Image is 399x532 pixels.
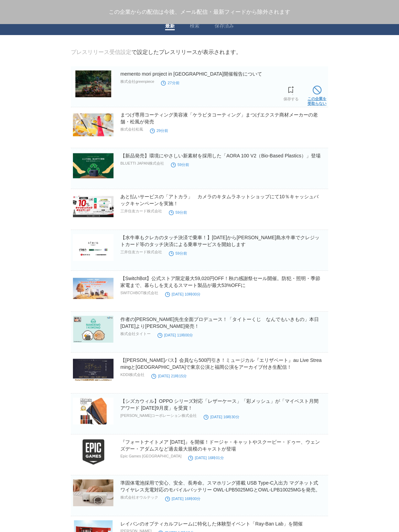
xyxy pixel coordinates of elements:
p: SWITCHBOT株式会社 [120,290,158,296]
a: 『フォートナイトメア [DATE]』を開催！ドージャ・キャットやスクービー・ドゥー、ウェンズデー・アダムスなど過去最大規模のキャストが登場 [120,439,320,452]
a: 【新品発売】環境にやさしい新素材を採用した「AORA 100 V2（Bio-Based Plastics）」登場 [120,153,321,158]
a: 準固体電池採用で安心、安全、長寿命。スマホリング搭載 USB Type-C入出力 マグネット式ワイヤレス充電対応のモバイルバッテリー OWL-LPB5025MGとOWL-LPB10025MGを発売。 [120,480,320,492]
p: 三井住友カード株式会社 [120,209,162,214]
img: まつげ専用コーティング美容液「ケラビタコーティング」まつげエクステ商材メーカーの老舗・松風が発売 [73,111,114,138]
time: 27分前 [161,81,179,85]
p: 三井住友カード株式会社 [120,250,162,255]
time: 59分前 [171,163,189,167]
a: 【シズカウィル】OPPO シリーズ対応「レザーケース」「彩メッシュ」が「マイベスト月間アワード [DATE]9月度」を受賞！ [120,398,319,411]
a: memento mori project in [GEOGRAPHIC_DATA]開催報告について [120,71,262,77]
div: で設定したプレスリリースが表示されます。 [71,49,241,56]
img: 【シズカウィル】OPPO シリーズ対応「レザーケース」「彩メッシュ」が「マイベスト月間アワード 2025年9月度」を受賞！ [73,398,114,424]
p: KDDI株式会社 [120,372,144,377]
img: 【SwitchBot】公式ストア限定最大59,020円OFF！秋の感謝祭セール開催。防犯・照明・季節家電まで、暮らしを支えるスマート製品が最大53%OFFに [73,275,114,302]
a: 保存済み [215,23,234,30]
time: 29分前 [150,129,168,133]
img: 作者のよこみぞゆり先生全面プロデュース！「タイトーくじ なんでもいきもの」本日10月11日(土)より順次発売！ [73,316,114,343]
time: [DATE] 11時00分 [158,333,193,337]
a: この企業を受取らない [308,84,326,106]
img: memento mori project in Saipan開催報告について [73,70,114,97]
a: 【水牛車もクレカのタッチ決済で乗車！】[DATE]から[PERSON_NAME]島水牛車でクレジットカード等のタッチ決済による乗車サービスを開始します [120,235,320,247]
p: Epic Games [GEOGRAPHIC_DATA] [120,454,181,458]
time: [DATE] 21時15分 [151,374,187,378]
img: 『フォートナイトメア 2025』を開催！ドージャ・キャットやスクービー・ドゥー、ウェンズデー・アダムスなど過去最大規模のキャストが登場 [73,439,114,465]
img: 【水牛車もクレカのタッチ決済で乗車！】10月23日から由布島水牛車でクレジットカード等のタッチ決済による乗車サービスを開始します [73,234,114,261]
p: [PERSON_NAME]コーポレーション株式会社 [120,413,197,418]
time: 59分前 [169,210,187,214]
time: [DATE] 16時30分 [204,415,239,419]
time: 59分前 [169,251,187,255]
a: 最新 [165,23,175,30]
a: 保存する [283,84,299,101]
a: 【[PERSON_NAME]パス】会員なら500円引き！ミュージカル『エリザベート』au Live Streamingと[GEOGRAPHIC_DATA]で東京公演と福岡公演をアーカイブ付き生配信！ [120,357,322,370]
p: 株式会社タイトー [120,331,151,336]
p: BLUETTI JAPAN株式会社 [120,161,164,166]
a: レイバンのオプティカルフレームに特化した体験型イベント「Ray-Ban Lab」を開催 [120,521,303,527]
a: 検索 [190,23,199,30]
p: 株式会社greenpiece [120,79,154,84]
time: [DATE] 16時01分 [188,456,224,460]
time: [DATE] 16時00分 [165,497,201,501]
img: 【新品発売】環境にやさしい新素材を採用した「AORA 100 V2（Bio-Based Plastics）」登場 [73,152,114,179]
time: [DATE] 10時00分 [165,292,201,296]
img: 準固体電池採用で安心、安全、長寿命。スマホリング搭載 USB Type-C入出力 マグネット式ワイヤレス充電対応のモバイルバッテリー OWL-LPB5025MGとOWL-LPB10025MGを発売。 [73,479,114,506]
p: 株式会社オウルテック [120,495,158,500]
a: 作者の[PERSON_NAME]先生全面プロデュース！「タイトーくじ なんでもいきもの」本日[DATE]より[PERSON_NAME]発売！ [120,317,319,329]
a: 【SwitchBot】公式ストア限定最大59,020円OFF！秋の感謝祭セール開催。防犯・照明・季節家電まで、暮らしを支えるスマート製品が最大53%OFFに [120,276,320,288]
img: あと払いサービスの「アトカラ」 カメラのキタムラネットショップにて10％キャッシュバックキャンペーンを実施！ [73,193,114,220]
a: あと払いサービスの「アトカラ」 カメラのキタムラネットショップにて10％キャッシュバックキャンペーンを実施！ [120,194,319,206]
img: 【Pontaパス】会員なら500円引き！ミュージカル『エリザベート』au Live StreamingとTELASAで東京公演と福岡公演をアーカイブ付き生配信！ [73,357,114,384]
a: まつげ専用コーティング美容液「ケラビタコーティング」まつげエクステ商材メーカーの老舗・松風が発売 [120,112,318,124]
p: 株式会社松風 [120,127,143,132]
a: プレスリリース受信設定 [71,49,131,55]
